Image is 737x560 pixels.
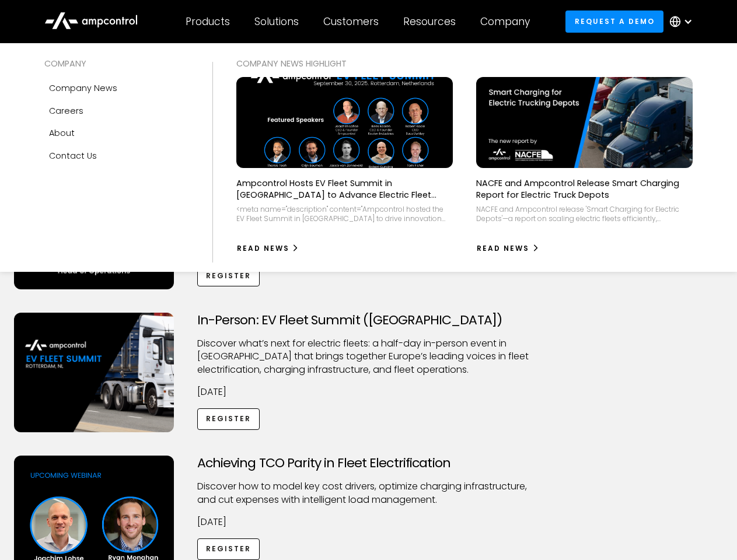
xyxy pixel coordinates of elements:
p: ​Discover what’s next for electric fleets: a half-day in-person event in [GEOGRAPHIC_DATA] that b... [197,337,540,376]
a: Register [197,408,260,430]
h3: In-Person: EV Fleet Summit ([GEOGRAPHIC_DATA]) [197,313,540,328]
div: <meta name="description" content="Ampcontrol hosted the EV Fleet Summit in [GEOGRAPHIC_DATA] to d... [236,205,453,223]
div: Careers [49,104,83,117]
div: Solutions [254,15,299,28]
a: About [44,122,189,144]
div: Resources [403,15,456,28]
div: Customers [323,15,379,28]
a: Register [197,538,260,560]
a: Request a demo [565,10,663,32]
div: Contact Us [49,149,97,162]
div: COMPANY [44,57,189,70]
h3: Achieving TCO Parity in Fleet Electrification [197,456,540,471]
p: [DATE] [197,516,540,528]
div: Company news [49,82,117,94]
a: Company news [44,77,189,99]
div: NACFE and Ampcontrol release 'Smart Charging for Electric Depots'—a report on scaling electric fl... [476,205,693,223]
div: COMPANY NEWS Highlight [236,57,693,70]
p: Discover how to model key cost drivers, optimize charging infrastructure, and cut expenses with i... [197,480,540,506]
a: Read News [476,239,540,258]
p: [DATE] [197,386,540,398]
div: Company [480,15,530,28]
a: Careers [44,100,189,122]
div: Products [186,15,230,28]
div: About [49,127,75,139]
a: Register [197,265,260,286]
div: Read News [477,243,529,254]
div: Read News [237,243,289,254]
p: NACFE and Ampcontrol Release Smart Charging Report for Electric Truck Depots [476,177,693,201]
a: Contact Us [44,145,189,167]
a: Read News [236,239,300,258]
p: Ampcontrol Hosts EV Fleet Summit in [GEOGRAPHIC_DATA] to Advance Electric Fleet Management in [GE... [236,177,453,201]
